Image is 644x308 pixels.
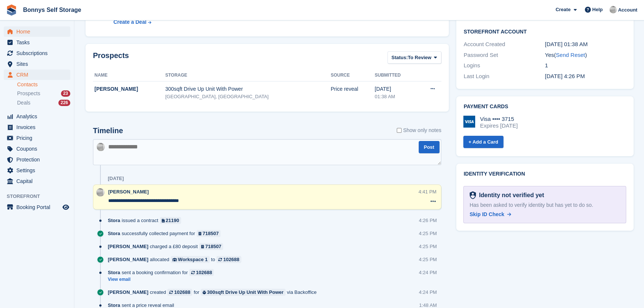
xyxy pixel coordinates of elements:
[375,93,416,100] div: 01:38 AM
[16,133,61,143] span: Pricing
[108,269,218,276] div: sent a booking confirmation for
[470,191,476,199] img: Identity Verification Ready
[4,144,70,154] a: menu
[556,52,585,58] a: Send Reset
[418,188,436,195] div: 4:41 PM
[4,154,70,165] a: menu
[17,81,70,88] a: Contacts
[545,51,626,60] div: Yes
[167,289,192,296] a: 102688
[463,116,475,128] img: Visa Logo
[375,85,416,93] div: [DATE]
[464,40,545,49] div: Account Created
[178,256,208,263] div: Workspace 1
[96,188,104,196] img: James Bonny
[331,85,374,93] div: Price reveal
[93,70,165,81] th: Name
[4,48,70,58] a: menu
[464,104,626,110] h2: Payment cards
[93,51,129,65] h2: Prospects
[464,51,545,60] div: Password Set
[545,61,626,70] div: 1
[463,136,503,148] a: + Add a Card
[97,143,105,151] img: James Bonny
[16,154,61,165] span: Protection
[201,289,286,296] a: 300sqft Drive Up Unit With Power
[4,37,70,48] a: menu
[108,256,148,263] span: [PERSON_NAME]
[7,193,74,200] span: Storefront
[6,4,17,16] img: stora-icon-8386f47178a22dfd0bd8f6a31ec36ba5ce8667c1dd55bd0f319d3a0aa187defe.svg
[419,217,437,224] div: 4:26 PM
[16,48,61,58] span: Subscriptions
[554,52,587,58] span: ( )
[556,6,570,13] span: Create
[108,230,120,237] span: Stora
[108,269,120,276] span: Stora
[480,122,518,129] div: Expires [DATE]
[17,99,70,107] a: Deals 226
[20,4,84,16] a: Bonnys Self Storage
[476,191,544,200] div: Identity not verified yet
[58,100,70,106] div: 226
[203,230,219,237] div: 718507
[4,122,70,132] a: menu
[108,243,227,250] div: charged a £80 deposit
[108,243,148,250] span: [PERSON_NAME]
[171,256,209,263] a: Workspace 1
[4,59,70,69] a: menu
[4,202,70,212] a: menu
[419,269,437,276] div: 4:24 PM
[419,243,437,250] div: 4:25 PM
[17,90,70,97] a: Prospects 23
[108,189,149,195] span: [PERSON_NAME]
[166,217,179,224] div: 21190
[207,289,284,296] div: 300sqft Drive Up Unit With Power
[17,99,30,106] span: Deals
[470,211,511,218] a: Skip ID Check
[113,18,269,26] a: Create a Deal
[419,141,439,153] button: Post
[464,72,545,81] div: Last Login
[397,126,402,134] input: Show only notes
[419,256,437,263] div: 4:25 PM
[464,28,626,35] h2: Storefront Account
[108,289,320,296] div: created for via Backoffice
[165,93,331,100] div: [GEOGRAPHIC_DATA], [GEOGRAPHIC_DATA]
[16,202,61,212] span: Booking Portal
[470,211,504,217] span: Skip ID Check
[464,171,626,177] h2: Identity verification
[199,243,223,250] a: 718507
[618,6,637,14] span: Account
[108,176,124,182] div: [DATE]
[375,70,416,81] th: Submitted
[4,111,70,122] a: menu
[16,70,61,80] span: CRM
[61,90,70,97] div: 23
[165,85,331,93] div: 300sqft Drive Up Unit With Power
[108,230,224,237] div: successfully collected payment for
[16,122,61,132] span: Invoices
[93,126,123,135] h2: Timeline
[205,243,221,250] div: 718507
[592,6,603,13] span: Help
[609,6,617,13] img: James Bonny
[108,289,148,296] span: [PERSON_NAME]
[113,18,146,26] div: Create a Deal
[387,51,441,64] button: Status: To Review
[4,70,70,80] a: menu
[397,126,441,134] label: Show only notes
[165,70,331,81] th: Storage
[4,176,70,186] a: menu
[545,73,585,79] time: 2025-08-20 15:26:26 UTC
[61,203,70,212] a: Preview store
[94,85,165,93] div: [PERSON_NAME]
[174,289,190,296] div: 102688
[419,289,437,296] div: 4:24 PM
[108,276,218,283] a: View email
[16,37,61,48] span: Tasks
[108,217,185,224] div: issued a contract
[197,230,221,237] a: 718507
[331,70,374,81] th: Source
[189,269,214,276] a: 102688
